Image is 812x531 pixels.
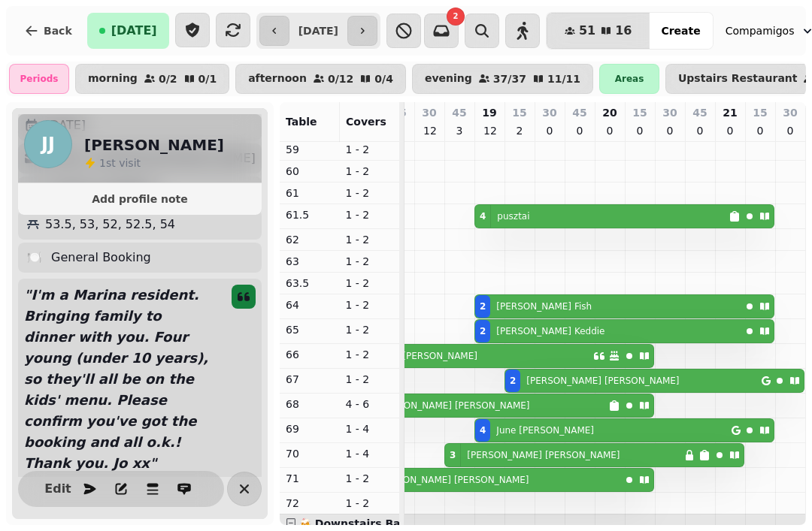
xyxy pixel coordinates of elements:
[514,123,526,138] p: 2
[784,123,796,138] p: 0
[723,105,737,120] p: 21
[662,105,677,120] p: 30
[286,186,334,201] p: 61
[286,116,317,128] span: Table
[579,25,595,37] span: 51
[346,446,394,461] p: 1 - 4
[602,105,617,120] p: 20
[159,74,177,84] p: 0 / 2
[482,105,496,120] p: 19
[422,105,436,120] p: 30
[634,123,646,138] p: 0
[286,232,334,247] p: 62
[783,105,797,120] p: 30
[678,73,798,85] p: Upstairs Restaurant
[497,210,529,222] p: pusztai
[377,400,529,412] p: [PERSON_NAME] [PERSON_NAME]
[346,142,394,157] p: 1 - 2
[542,105,556,120] p: 30
[450,449,456,461] div: 3
[615,25,632,37] span: 16
[632,105,647,120] p: 15
[754,123,766,138] p: 0
[84,134,224,155] h2: [PERSON_NAME]
[496,300,592,312] p: [PERSON_NAME] Fish
[87,13,169,49] button: [DATE]
[298,517,437,529] span: 🍻 Downstairs Bar Area
[286,421,334,436] p: 69
[49,483,67,495] span: Edit
[724,123,736,138] p: 0
[453,13,458,20] span: 2
[423,123,435,138] p: 12
[286,397,334,412] p: 68
[425,73,472,85] p: evening
[544,123,556,138] p: 0
[286,297,334,312] p: 64
[106,157,119,169] span: st
[346,276,394,291] p: 1 - 2
[374,74,393,84] p: 0 / 4
[694,123,706,138] p: 0
[572,105,586,120] p: 45
[346,186,394,201] p: 1 - 2
[346,254,394,269] p: 1 - 2
[664,123,676,138] p: 0
[235,64,406,94] button: afternoon0/120/4
[346,232,394,247] p: 1 - 2
[286,254,334,269] p: 63
[286,496,334,511] p: 72
[44,26,72,36] span: Back
[45,216,175,234] p: 53.5, 53, 52, 52.5, 54
[41,135,55,153] span: JJ
[452,105,466,120] p: 45
[346,347,394,362] p: 1 - 2
[726,23,795,38] span: Compamigos
[496,424,594,436] p: June [PERSON_NAME]
[346,421,394,436] p: 1 - 4
[286,322,334,337] p: 65
[111,25,157,37] span: [DATE]
[346,372,394,387] p: 1 - 2
[286,446,334,461] p: 70
[493,74,526,84] p: 37 / 37
[547,13,650,49] button: 5116
[467,449,620,461] p: [PERSON_NAME] [PERSON_NAME]
[51,249,151,267] p: General Booking
[526,375,679,387] p: [PERSON_NAME] [PERSON_NAME]
[599,64,659,94] div: Areas
[480,300,486,312] div: 2
[346,207,394,222] p: 1 - 2
[510,375,516,387] div: 2
[286,164,334,179] p: 60
[512,105,526,120] p: 15
[346,164,394,179] p: 1 - 2
[496,325,604,337] p: [PERSON_NAME] Keddie
[574,123,586,138] p: 0
[661,26,700,36] span: Create
[346,297,394,312] p: 1 - 2
[346,471,394,486] p: 1 - 2
[412,64,593,94] button: evening37/3711/11
[346,397,394,412] p: 4 - 6
[453,123,465,138] p: 3
[12,13,84,49] button: Back
[286,142,334,157] p: 59
[198,74,217,84] p: 0 / 1
[88,73,138,85] p: morning
[376,474,529,486] p: [PERSON_NAME] [PERSON_NAME]
[27,249,42,267] p: 🍽️
[43,474,73,504] button: Edit
[248,73,307,85] p: afternoon
[286,347,334,362] p: 66
[286,207,334,222] p: 61.5
[9,64,69,94] div: Periods
[480,325,486,337] div: 2
[346,322,394,337] p: 1 - 2
[483,123,495,138] p: 12
[649,13,712,49] button: Create
[480,424,486,436] div: 4
[480,210,486,222] div: 4
[99,157,106,169] span: 1
[753,105,767,120] p: 15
